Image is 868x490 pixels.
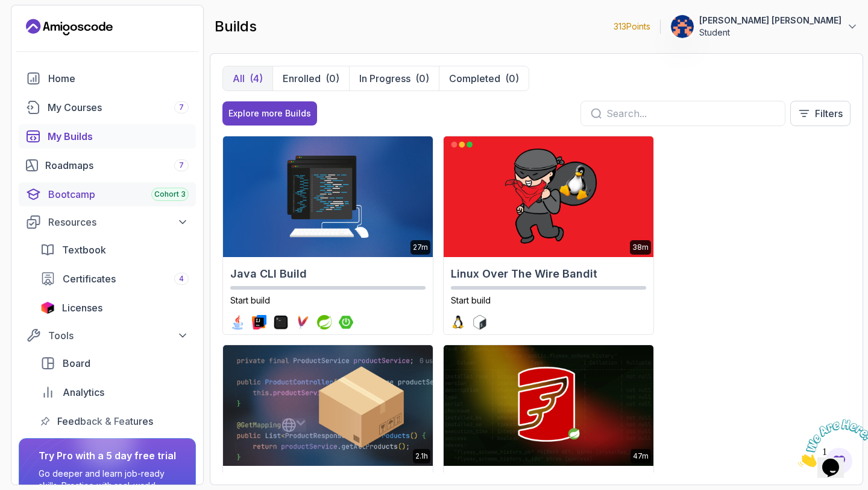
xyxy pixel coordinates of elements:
[415,71,429,86] div: (0)
[179,103,184,112] span: 7
[19,95,196,119] a: courses
[215,17,257,36] h2: builds
[359,71,410,86] p: In Progress
[614,21,650,33] p: 313 Points
[295,315,310,329] img: maven logo
[63,385,104,399] span: Analytics
[451,295,491,305] span: Start build
[274,315,288,329] img: terminal logo
[793,415,868,472] iframe: chat widget
[439,66,529,91] button: Completed(0)
[230,266,426,282] h2: Java CLI Build
[415,451,428,461] p: 2.1h
[230,315,245,329] img: java logo
[19,182,196,206] a: bootcamp
[223,345,433,466] img: Spring Boot Product API card
[325,71,339,86] div: (0)
[48,71,189,86] div: Home
[33,267,196,291] a: certificates
[5,5,80,52] img: Chat attention grabber
[45,158,189,173] div: Roadmaps
[223,136,433,257] img: Java CLI Build card
[228,107,311,119] div: Explore more Builds
[233,71,245,86] p: All
[505,71,519,86] div: (0)
[272,66,349,91] button: Enrolled(0)
[671,15,694,38] img: user profile image
[473,315,487,329] img: bash logo
[57,414,153,428] span: Feedback & Features
[48,187,189,202] div: Bootcamp
[154,189,186,199] span: Cohort 3
[63,356,90,371] span: Board
[815,106,843,121] p: Filters
[48,129,189,144] div: My Builds
[179,161,184,170] span: 7
[48,328,189,343] div: Tools
[222,101,317,126] button: Explore more Builds
[179,274,184,284] span: 4
[48,215,189,229] div: Resources
[19,325,196,346] button: Tools
[413,243,428,252] p: 27m
[444,136,653,257] img: Linux Over The Wire Bandit card
[252,315,266,329] img: intellij logo
[33,380,196,404] a: analytics
[317,315,332,329] img: spring logo
[33,409,196,433] a: feedback
[349,66,439,91] button: In Progress(0)
[62,301,102,315] span: Licenses
[449,71,500,86] p: Completed
[33,238,196,262] a: textbook
[40,302,55,314] img: jetbrains icon
[63,272,116,286] span: Certificates
[19,66,196,91] a: home
[5,5,10,15] span: 1
[451,266,646,282] h2: Linux Over The Wire Bandit
[33,351,196,375] a: board
[48,100,189,115] div: My Courses
[699,14,841,27] p: [PERSON_NAME] [PERSON_NAME]
[606,106,775,121] input: Search...
[230,295,270,305] span: Start build
[633,451,649,461] p: 47m
[19,211,196,233] button: Resources
[283,71,321,86] p: Enrolled
[443,136,654,335] a: Linux Over The Wire Bandit card38mLinux Over The Wire BanditStart buildlinux logobash logo
[19,153,196,177] a: roadmaps
[790,101,851,126] button: Filters
[62,243,106,257] span: Textbook
[26,17,113,37] a: Landing page
[223,66,272,91] button: All(4)
[670,14,858,39] button: user profile image[PERSON_NAME] [PERSON_NAME]Student
[222,136,433,335] a: Java CLI Build card27mJava CLI BuildStart buildjava logointellij logoterminal logomaven logosprin...
[444,345,653,466] img: Flyway and Spring Boot card
[699,27,841,39] p: Student
[250,71,263,86] div: (4)
[632,243,649,252] p: 38m
[451,315,465,329] img: linux logo
[19,124,196,148] a: builds
[339,315,353,329] img: spring-boot logo
[33,296,196,320] a: licenses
